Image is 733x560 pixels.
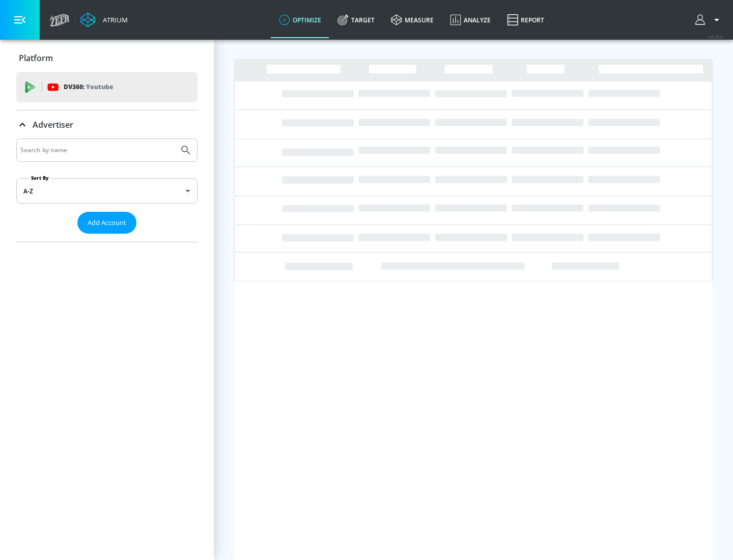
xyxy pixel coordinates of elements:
p: Youtube [86,81,113,92]
div: Platform [16,44,198,72]
nav: list of Advertiser [16,234,198,242]
div: A-Z [16,178,198,204]
label: Sort By [29,175,51,181]
p: Advertiser [33,119,73,130]
button: Add Account [77,212,136,234]
p: DV360: [64,81,113,93]
a: measure [383,2,442,38]
div: Advertiser [16,110,198,139]
p: Platform [19,52,53,64]
a: Atrium [80,12,128,27]
span: v 4.25.4 [709,34,723,39]
span: Add Account [88,217,126,229]
input: Search by name [20,144,175,157]
a: optimize [271,2,329,38]
a: Target [329,2,383,38]
div: DV360: Youtube [16,72,198,102]
a: Analyze [442,2,499,38]
div: Advertiser [16,138,198,242]
a: Report [499,2,552,38]
div: Atrium [99,15,128,24]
